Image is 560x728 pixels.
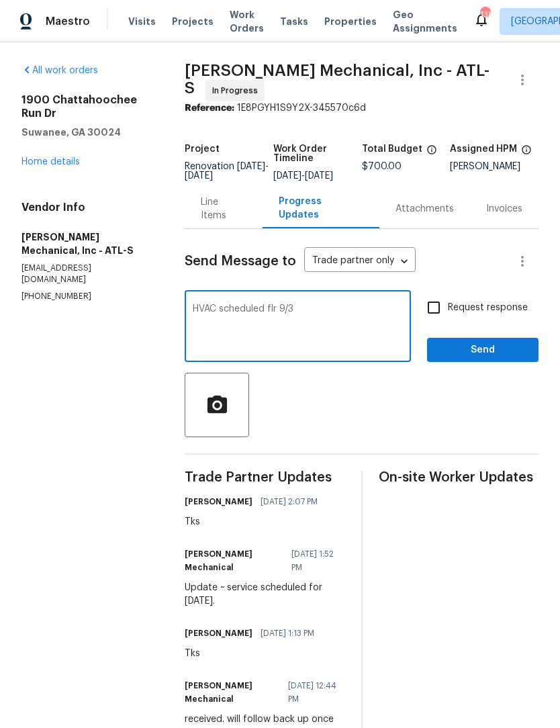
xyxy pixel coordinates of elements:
[21,126,152,139] h5: Suwanee, GA 30024
[426,144,437,162] span: The total cost of line items that have been proposed by Opendoor. This sum includes line items th...
[21,230,152,257] h5: [PERSON_NAME] Mechanical, Inc - ATL-S
[185,62,489,96] span: [PERSON_NAME] Mechanical, Inc - ATL-S
[185,471,345,484] span: Trade Partner Updates
[185,162,269,181] span: Renovation
[261,627,314,640] span: [DATE] 1:13 PM
[21,263,152,285] p: [EMAIL_ADDRESS][DOMAIN_NAME]
[185,547,283,574] h6: [PERSON_NAME] Mechanical
[185,495,252,508] h6: [PERSON_NAME]
[185,103,234,113] b: Reference:
[480,8,489,21] div: 138
[212,84,263,97] span: In Progress
[21,291,152,302] p: [PHONE_NUMBER]
[291,547,337,574] span: [DATE] 1:52 PM
[304,251,416,273] div: Trade partner only
[450,144,517,154] h5: Assigned HPM
[185,515,326,529] div: Tks
[288,679,337,706] span: [DATE] 12:44 PM
[185,679,280,706] h6: [PERSON_NAME] Mechanical
[521,144,532,162] span: The hpm assigned to this work order.
[185,101,539,115] div: 1E8PGYH1S9Y2X-345570c6d
[362,144,422,154] h5: Total Budget
[395,202,454,216] div: Attachments
[21,66,98,75] a: All work orders
[230,8,264,35] span: Work Orders
[237,162,265,171] span: [DATE]
[305,171,333,181] span: [DATE]
[185,171,213,181] span: [DATE]
[21,157,80,167] a: Home details
[450,162,539,171] div: [PERSON_NAME]
[185,647,322,660] div: Tks
[362,162,402,171] span: $700.00
[324,15,377,28] span: Properties
[185,627,252,640] h6: [PERSON_NAME]
[185,581,345,608] div: Update ~ service scheduled for [DATE].
[21,201,152,214] h4: Vendor Info
[201,195,246,222] div: Line Items
[427,338,539,363] button: Send
[185,162,269,181] span: -
[273,171,301,181] span: [DATE]
[193,304,403,351] textarea: HVAC scheduled flr 9/3
[273,144,362,163] h5: Work Order Timeline
[448,301,528,315] span: Request response
[438,342,528,359] span: Send
[185,255,296,268] span: Send Message to
[379,471,539,484] span: On-site Worker Updates
[46,15,90,28] span: Maestro
[486,202,522,216] div: Invoices
[21,93,152,120] h2: 1900 Chattahoochee Run Dr
[273,171,333,181] span: -
[185,144,220,154] h5: Project
[279,195,363,222] div: Progress Updates
[128,15,156,28] span: Visits
[172,15,214,28] span: Projects
[261,495,318,508] span: [DATE] 2:07 PM
[393,8,457,35] span: Geo Assignments
[280,17,308,26] span: Tasks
